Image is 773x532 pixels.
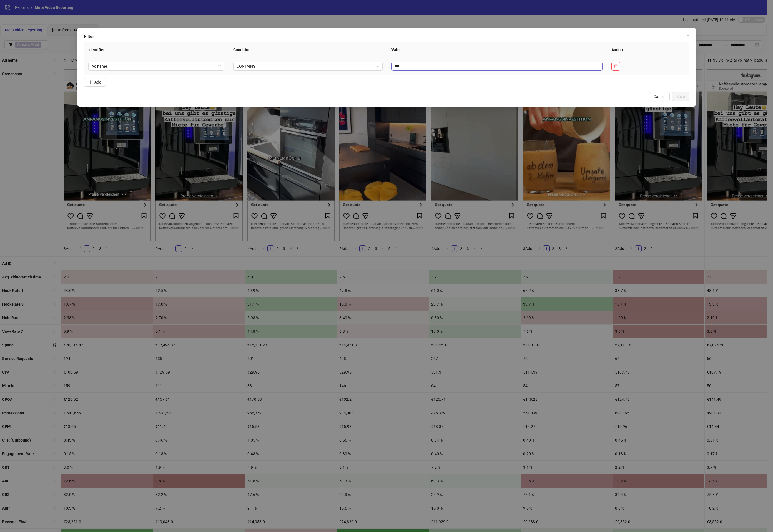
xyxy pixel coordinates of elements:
[84,42,229,57] th: Identifier
[94,80,101,84] span: Add
[229,42,387,57] th: Condition
[237,62,379,70] span: CONTAINS
[84,78,106,87] button: Add
[84,33,689,40] div: Filter
[607,42,689,57] th: Action
[614,64,618,68] span: delete
[654,94,665,99] span: Cancel
[686,33,690,38] span: close
[672,92,689,101] button: Save
[684,31,692,40] button: Close
[649,92,670,101] button: Cancel
[88,80,92,84] span: plus
[92,62,221,70] span: Ad name
[387,42,607,57] th: Value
